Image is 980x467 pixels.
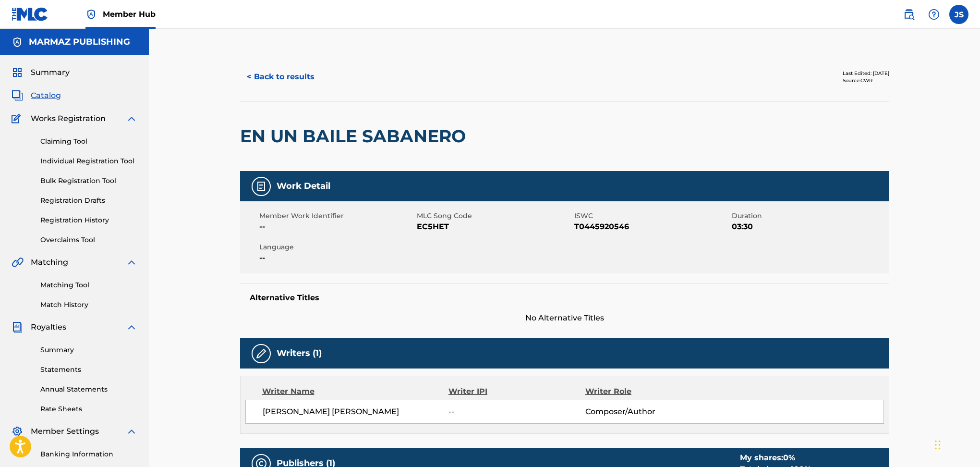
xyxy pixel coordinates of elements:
span: Member Work Identifier [259,211,414,221]
span: [PERSON_NAME] [PERSON_NAME] [263,406,449,418]
div: Last Edited: [DATE] [843,70,889,77]
a: Overclaims Tool [40,235,137,245]
img: expand [126,257,137,268]
div: Widget de chat [932,421,980,467]
span: Composer/Author [585,406,710,418]
span: Catalog [31,90,61,101]
span: Matching [31,257,68,268]
h5: Alternative Titles [250,293,880,303]
span: Works Registration [31,113,106,124]
div: Writer Name [262,386,449,397]
a: Annual Statements [40,384,137,394]
a: Matching Tool [40,280,137,290]
a: Statements [40,365,137,375]
div: Writer IPI [448,386,585,397]
div: My shares: [740,452,811,464]
span: Member Settings [31,426,99,437]
a: Match History [40,300,137,310]
span: -- [259,252,414,264]
img: expand [126,426,137,437]
span: No Alternative Titles [240,312,889,324]
iframe: Chat Widget [932,421,980,467]
div: User Menu [949,5,968,24]
a: Registration History [40,215,137,225]
a: CatalogCatalog [12,90,61,101]
div: Arrastrar [935,430,941,459]
span: EC5HET [417,221,572,233]
img: MLC Logo [12,7,48,21]
span: Royalties [31,321,66,333]
img: Summary [12,67,23,78]
div: Source: CWR [843,77,889,84]
span: ISWC [574,211,729,221]
img: Top Rightsholder [85,9,97,20]
span: Summary [31,67,70,78]
img: search [903,9,915,20]
span: -- [259,221,414,233]
img: expand [126,321,137,333]
h2: EN UN BAILE SABANERO [240,125,471,147]
span: 0 % [783,453,795,462]
h5: Work Detail [277,181,330,192]
iframe: Resource Center [953,311,980,389]
span: Duration [732,211,887,221]
a: SummarySummary [12,67,70,78]
img: Royalties [12,321,23,333]
img: expand [126,113,137,124]
span: MLC Song Code [417,211,572,221]
span: Language [259,242,414,252]
a: Registration Drafts [40,196,137,206]
a: Summary [40,345,137,355]
a: Banking Information [40,449,137,459]
img: Writers [255,348,267,359]
img: Work Detail [255,181,267,192]
img: Matching [12,257,24,268]
a: Claiming Tool [40,136,137,147]
a: Rate Sheets [40,404,137,414]
img: Accounts [12,37,23,48]
span: T0445920546 [574,221,729,233]
img: Works Registration [12,113,24,124]
span: -- [448,406,585,418]
span: 03:30 [732,221,887,233]
a: Bulk Registration Tool [40,176,137,186]
h5: MARMAZ PUBLISHING [29,37,130,48]
div: Writer Role [585,386,710,397]
a: Public Search [899,5,919,24]
a: Individual Registration Tool [40,156,137,166]
img: Catalog [12,90,23,101]
h5: Writers (1) [277,348,322,359]
img: help [928,9,940,20]
span: Member Hub [103,9,156,20]
button: < Back to results [240,65,321,89]
div: Help [924,5,944,24]
img: Member Settings [12,426,23,437]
